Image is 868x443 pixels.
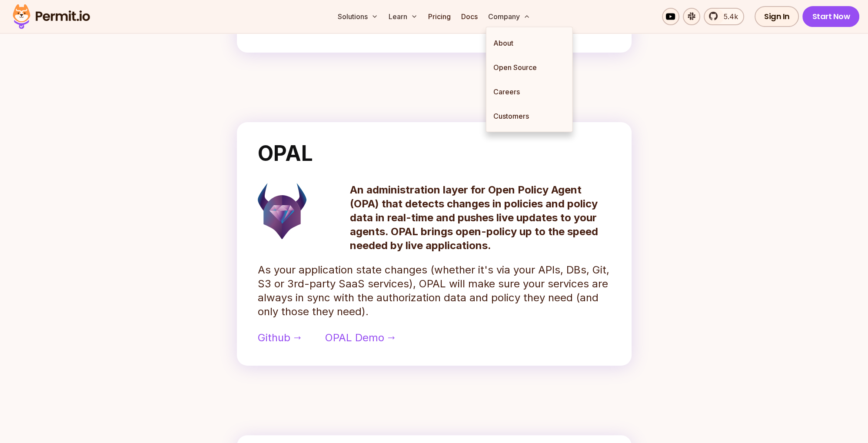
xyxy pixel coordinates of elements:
h2: OPAL [258,143,611,164]
span: 5.4k [718,11,738,22]
a: Github [258,331,301,345]
button: Company [485,8,534,25]
a: Sign In [755,6,799,27]
a: 5.4k [704,8,744,25]
span: Github [258,331,290,345]
a: Careers [486,80,572,104]
p: As your application state changes (whether it's via your APIs, DBs, Git, S3 or 3rd-party SaaS ser... [258,263,611,319]
a: Start Now [802,6,859,27]
a: Customers [486,104,572,128]
a: Open Source [486,55,572,80]
img: Permit logo [9,2,94,31]
a: Pricing [425,8,454,25]
a: OPAL Demo [325,331,395,345]
button: Solutions [334,8,382,25]
p: An administration layer for Open Policy Agent (OPA) that detects changes in policies and policy d... [350,183,611,253]
a: Docs [458,8,481,25]
span: OPAL Demo [325,331,384,345]
button: Learn [385,8,421,25]
a: About [486,31,572,55]
img: opal [258,183,306,239]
